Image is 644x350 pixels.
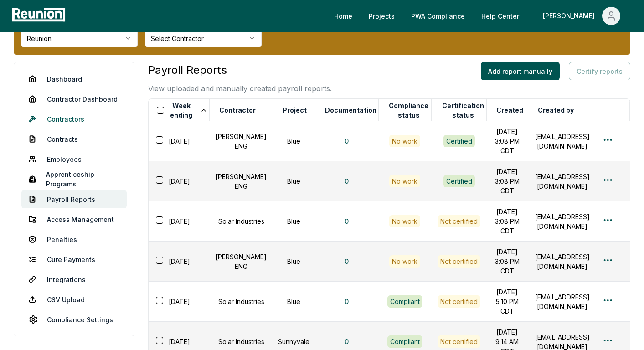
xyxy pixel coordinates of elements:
button: Project [281,101,309,119]
div: No work [389,255,420,267]
a: Home [327,7,360,25]
td: [EMAIL_ADDRESS][DOMAIN_NAME] [528,121,597,161]
a: Employees [21,150,127,168]
td: [EMAIL_ADDRESS][DOMAIN_NAME] [528,201,597,242]
td: Solar Industries [210,201,273,242]
td: [PERSON_NAME] ENG [210,121,273,161]
a: Projects [361,7,402,25]
a: Penalties [21,230,127,248]
button: Not certified [438,255,480,267]
button: Contractor [217,101,258,119]
a: Apprenticeship Programs [21,170,127,188]
a: Help Center [474,7,526,25]
h3: Payroll Reports [148,62,332,78]
td: [DATE] 3:08 PM CDT [487,242,528,282]
button: 0 [337,172,356,190]
td: Blue [273,242,315,282]
div: No work [389,175,420,187]
button: Add report manually [481,62,560,80]
button: Certified [443,175,475,187]
td: [DATE] 3:08 PM CDT [487,201,528,242]
button: Created [495,101,525,119]
a: Payroll Reports [21,190,127,208]
div: [DATE] [154,175,210,188]
td: [PERSON_NAME] ENG [210,242,273,282]
td: [EMAIL_ADDRESS][DOMAIN_NAME] [528,282,597,322]
button: 0 [337,212,356,231]
p: View uploaded and manually created payroll reports. [148,83,332,94]
button: 0 [337,132,356,150]
div: Compliant [387,295,422,307]
td: [DATE] 3:08 PM CDT [487,121,528,161]
td: [EMAIL_ADDRESS][DOMAIN_NAME] [528,161,597,201]
div: [DATE] [154,255,210,268]
div: [DATE] [154,215,210,228]
td: Blue [273,201,315,242]
a: Contractors [21,110,127,128]
button: Compliance status [386,101,431,119]
div: [DATE] [154,335,210,348]
button: 0 [337,293,356,311]
button: Certified [443,135,475,147]
button: Created by [536,101,576,119]
div: [DATE] [154,295,210,308]
button: Not certified [438,335,480,347]
td: Blue [273,121,315,161]
button: Not certified [438,295,480,307]
div: No work [389,135,420,147]
a: PWA Compliance [404,7,472,25]
div: Compliant [387,335,422,347]
div: [DATE] [154,134,210,148]
a: CSV Upload [21,290,127,309]
div: No work [389,215,420,227]
td: Blue [273,161,315,201]
a: Integrations [21,270,127,288]
div: [PERSON_NAME] [543,7,598,25]
td: Solar Industries [210,282,273,322]
td: [PERSON_NAME] ENG [210,161,273,201]
td: Blue [273,282,315,322]
button: Certification status [439,101,486,119]
td: [DATE] 5:10 PM CDT [487,282,528,322]
button: Week ending [168,101,210,119]
a: Contracts [21,130,127,148]
a: Contractor Dashboard [21,90,127,108]
a: Access Management [21,210,127,228]
td: [DATE] 3:08 PM CDT [487,161,528,201]
button: [PERSON_NAME] [536,7,628,25]
button: Documentation [323,101,378,119]
button: 0 [337,252,356,271]
a: Compliance Settings [21,310,127,329]
td: [EMAIL_ADDRESS][DOMAIN_NAME] [528,242,597,282]
button: Not certified [438,215,480,227]
nav: Main [327,7,635,25]
a: Cure Payments [21,250,127,268]
a: Dashboard [21,70,127,88]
